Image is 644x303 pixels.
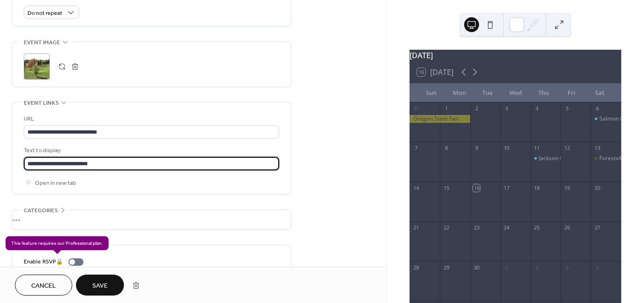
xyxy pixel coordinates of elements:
[412,184,419,191] div: 14
[503,264,510,271] div: 1
[503,105,510,112] div: 3
[534,184,541,191] div: 18
[599,115,638,123] div: Salmon Fishing
[501,84,529,102] div: Wed
[443,105,450,112] div: 1
[563,224,570,231] div: 26
[531,155,561,162] div: Jackson County Republican Women BBQ
[594,105,601,112] div: 6
[563,105,570,112] div: 5
[24,146,277,155] div: Text to display
[594,264,601,271] div: 4
[443,264,450,271] div: 29
[417,84,445,102] div: Sun
[443,145,450,152] div: 8
[473,145,480,152] div: 9
[24,206,58,215] span: Categories
[24,114,277,124] div: URL
[27,8,62,19] span: Do not repeat
[15,275,72,296] button: Cancel
[412,145,419,152] div: 7
[24,54,50,80] div: ;
[594,224,601,231] div: 27
[473,105,480,112] div: 2
[591,155,621,162] div: Forests4Oregon Golf Outing
[473,184,480,191] div: 16
[6,236,109,250] span: This feature requires our Professional plan.
[503,145,510,152] div: 10
[473,264,480,271] div: 30
[76,275,124,296] button: Save
[594,184,601,191] div: 20
[563,145,570,152] div: 12
[410,115,470,123] div: Oregon State Fair
[443,184,450,191] div: 15
[443,224,450,231] div: 22
[473,84,501,102] div: Tue
[534,224,541,231] div: 25
[24,38,60,47] span: Event image
[410,50,621,61] div: [DATE]
[534,105,541,112] div: 4
[534,264,541,271] div: 2
[12,210,291,229] div: •••
[31,281,56,291] span: Cancel
[412,105,419,112] div: 31
[503,224,510,231] div: 24
[473,224,480,231] div: 23
[529,84,557,102] div: Thu
[586,84,614,102] div: Sat
[557,84,585,102] div: Fri
[591,115,621,123] div: Salmon Fishing
[412,264,419,271] div: 28
[503,184,510,191] div: 17
[35,178,76,188] span: Open in new tab
[563,264,570,271] div: 3
[539,155,642,162] div: Jackson County Republican Women BBQ
[563,184,570,191] div: 19
[412,224,419,231] div: 21
[24,98,59,108] span: Event links
[92,281,108,291] span: Save
[594,145,601,152] div: 13
[534,145,541,152] div: 11
[445,84,473,102] div: Mon
[24,241,37,251] span: RSVP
